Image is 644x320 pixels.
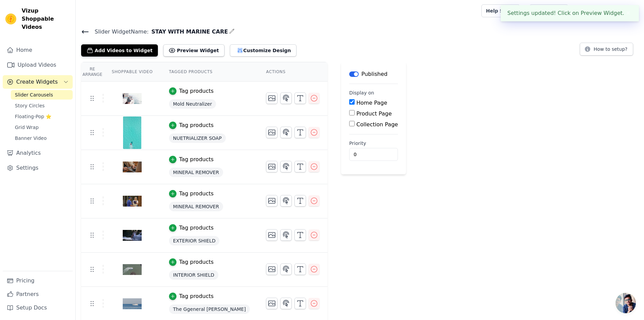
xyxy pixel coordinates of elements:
[179,87,214,95] div: Tag products
[11,101,73,110] a: Story Circles
[169,304,250,314] span: The Ggeneral [PERSON_NAME]
[3,274,73,287] a: Pricing
[3,161,73,175] a: Settings
[123,151,142,183] img: vizup-images-b675.png
[15,91,53,98] span: Slider Carousels
[11,112,73,121] a: Floating-Pop ⭐
[229,27,235,36] div: Edit Name
[3,146,73,160] a: Analytics
[15,124,39,131] span: Grid Wrap
[11,123,73,132] a: Grid Wrap
[149,28,228,36] span: STAY WITH MARINE CARE
[3,58,73,72] a: Upload Videos
[123,82,142,115] img: vizup-images-d330.png
[3,43,73,57] a: Home
[169,133,226,143] span: NUETRIALIZER SOAP
[349,89,374,96] legend: Display on
[169,202,223,211] span: MINERAL REMOVER
[123,219,142,252] img: vizup-images-0e5f.png
[580,43,633,56] button: How to setup?
[356,100,387,106] label: Home Page
[15,102,45,109] span: Story Circles
[258,62,328,82] th: Actions
[266,263,278,275] button: Change Thumbnail
[169,292,214,300] button: Tag products
[16,78,58,86] span: Create Widgets
[123,253,142,286] img: vizup-images-39d4.png
[5,14,16,24] img: Vizup
[501,5,639,21] div: Settings updated! Click on Preview Widget.
[3,287,73,301] a: Partners
[11,90,73,100] a: Slider Carousels
[179,190,214,198] div: Tag products
[349,140,398,147] label: Priority
[230,44,296,57] button: Customize Design
[161,62,258,82] th: Tagged Products
[81,62,103,82] th: Re Arrange
[266,92,278,104] button: Change Thumbnail
[11,133,73,143] a: Banner Video
[163,44,224,57] button: Preview Widget
[89,28,149,36] span: Slider Widget Name:
[356,110,392,117] label: Product Page
[169,236,220,246] span: EXTERIOR SHIELD
[266,298,278,309] button: Change Thumbnail
[169,87,214,95] button: Tag products
[266,161,278,172] button: Change Thumbnail
[169,155,214,164] button: Tag products
[3,75,73,89] button: Create Widgets
[169,168,223,177] span: MINERAL REMOVER
[22,7,70,31] span: Vizup Shoppable Videos
[356,121,398,128] label: Collection Page
[529,4,568,17] a: Book Demo
[481,4,520,17] a: Help Setup
[179,258,214,266] div: Tag products
[123,287,142,320] img: vizup-images-9dde.png
[3,301,73,315] a: Setup Docs
[169,121,214,129] button: Tag products
[169,190,214,198] button: Tag products
[169,258,214,266] button: Tag products
[81,44,158,57] button: Add Videos to Widget
[169,270,218,280] span: INTERIOR SHIELD
[15,113,51,120] span: Floating-Pop ⭐
[169,99,216,109] span: Mold Neutralizer
[179,224,214,232] div: Tag products
[123,185,142,217] img: vizup-images-ddce.png
[574,5,639,17] button: E ELITEMARINESHIELD
[624,9,632,17] button: Close
[266,195,278,207] button: Change Thumbnail
[179,292,214,300] div: Tag products
[179,121,214,129] div: Tag products
[580,47,633,54] a: How to setup?
[616,293,636,313] div: Open chat
[123,116,142,149] img: vizup-images-83ed.png
[179,155,214,164] div: Tag products
[266,127,278,138] button: Change Thumbnail
[266,229,278,241] button: Change Thumbnail
[585,5,639,17] p: ELITEMARINESHIELD
[169,224,214,232] button: Tag products
[15,135,47,142] span: Banner Video
[361,70,387,78] p: Published
[103,62,161,82] th: Shoppable Video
